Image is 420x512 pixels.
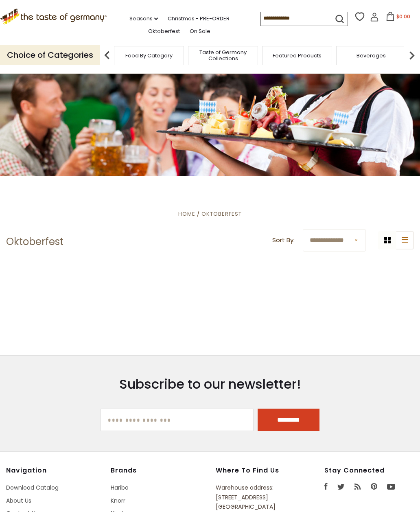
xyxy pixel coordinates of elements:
[125,53,173,59] a: Food By Category
[273,53,322,59] a: Featured Products
[190,49,256,61] a: Taste of Germany Collections
[168,14,230,23] a: Christmas - PRE-ORDER
[101,376,319,392] h3: Subscribe to our newsletter!
[190,27,210,36] a: On Sale
[111,466,208,475] h4: Brands
[129,14,158,23] a: Seasons
[272,235,295,245] label: Sort By:
[111,497,125,505] a: Knorr
[396,13,410,20] span: $0.00
[178,210,195,218] a: Home
[216,483,293,512] p: Warehouse address: [STREET_ADDRESS] [GEOGRAPHIC_DATA]
[6,236,63,248] h1: Oktoberfest
[404,47,420,63] img: next arrow
[99,47,115,63] img: previous arrow
[216,466,293,475] h4: Where to find us
[381,12,415,24] button: $0.00
[6,466,104,475] h4: Navigation
[6,484,59,492] a: Download Catalog
[111,484,129,492] a: Haribo
[148,27,180,36] a: Oktoberfest
[324,466,414,475] h4: Stay Connected
[201,210,242,218] a: Oktoberfest
[357,53,386,59] a: Beverages
[6,497,31,505] a: About Us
